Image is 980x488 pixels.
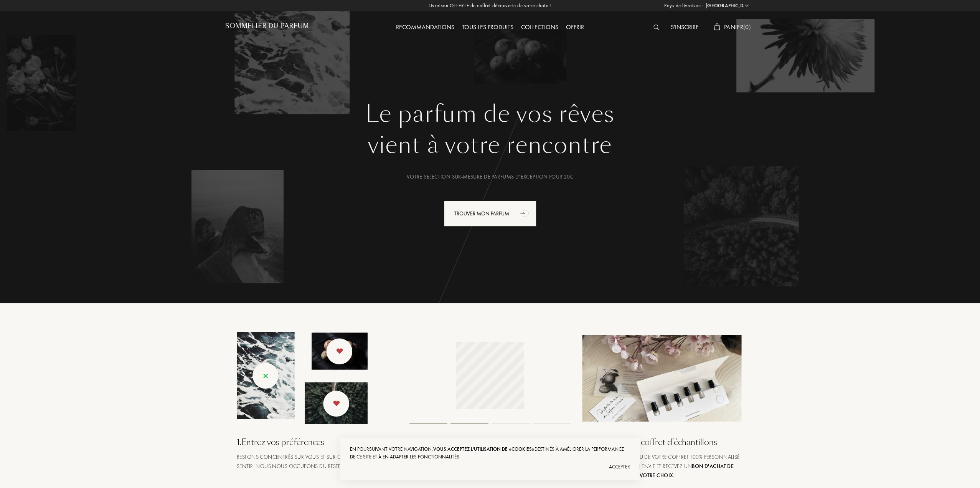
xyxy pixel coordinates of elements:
div: Offrir [562,23,588,33]
div: vient à votre rencontre [231,128,749,162]
div: Recommandations [392,23,458,33]
img: search_icn_white.svg [653,25,659,30]
div: En poursuivant votre navigation, destinés à améliorer la performance de ce site et à en adapter l... [350,445,630,461]
a: Tous les produits [458,23,517,31]
div: S'inscrire [667,23,703,33]
div: 1 . Entrez vos préférences [237,436,398,448]
a: Trouver mon parfumanimation [438,201,542,227]
a: S'inscrire [667,23,703,31]
img: landing_swipe.png [237,332,368,424]
a: Recommandations [392,23,458,31]
div: 2 . Découvrez votre sélection personnalisée [409,436,571,448]
div: Votre selection sur-mesure de parfums d’exception pour 20€ [231,173,749,181]
span: Pays de livraison : [664,2,704,10]
div: Accepter [350,461,630,473]
span: Composez le contenu de votre coffret 100% personnalisé selon [PERSON_NAME] envie et recevez un [582,453,740,479]
div: Restons concentrés sur vous et sur ce que vous aimez sentir. Nous nous occupons du reste. [237,452,398,471]
h1: Sommelier du Parfum [225,22,309,30]
a: Sommelier du Parfum [225,22,309,33]
span: vous acceptez l'utilisation de «cookies» [433,446,535,452]
div: animation [518,205,533,221]
div: 3 . Recevez votre coffret d’échantillons [582,436,743,448]
img: cart_white.svg [714,23,720,30]
a: Offrir [562,23,588,31]
span: Panier ( 0 ) [724,23,751,31]
a: Collections [517,23,562,31]
div: Tous les produits [458,23,517,33]
div: Trouver mon parfum [444,201,536,227]
div: Collections [517,23,562,33]
h1: Le parfum de vos rêves [231,100,749,128]
img: box_landing_top.png [582,335,743,422]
